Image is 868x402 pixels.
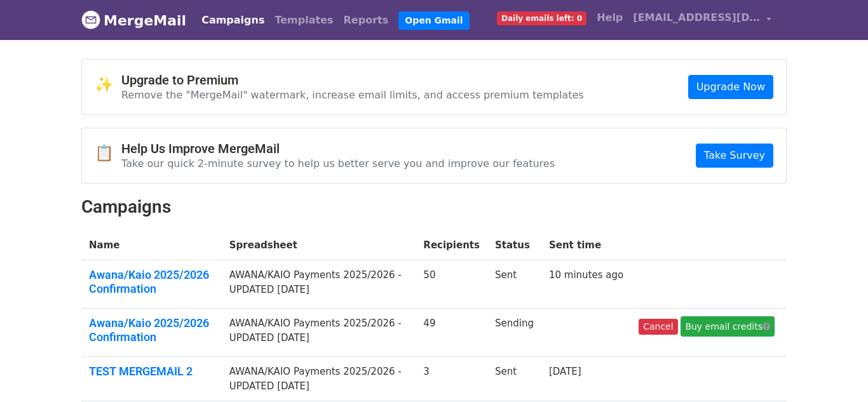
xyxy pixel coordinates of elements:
a: Campaigns [196,8,269,33]
a: Reports [339,8,394,33]
td: 3 [416,357,487,401]
td: 49 [416,309,487,357]
a: Open Gmail [398,11,469,30]
a: Awana/Kaio 2025/2026 Confirmation [89,316,214,344]
a: Buy email credits [681,316,775,337]
a: Cancel [639,319,677,335]
iframe: Chat Widget [804,341,868,402]
span: ✨ [95,76,121,94]
th: Recipients [416,231,487,260]
a: Awana/Kaio 2025/2026 Confirmation [89,268,214,295]
td: Sent [487,260,541,309]
img: MergeMail logo [81,10,100,29]
a: TEST MERGEMAIL 2 [89,365,214,379]
a: Take Survey [696,144,773,168]
h4: Help Us Improve MergeMail [121,141,555,156]
h2: Campaigns [81,196,787,218]
span: [EMAIL_ADDRESS][DOMAIN_NAME] [633,10,760,25]
a: [EMAIL_ADDRESS][DOMAIN_NAME] [628,5,776,35]
a: Upgrade Now [688,75,773,99]
td: Sending [487,309,541,357]
td: 50 [416,260,487,309]
a: Daily emails left: 0 [492,5,592,30]
a: [DATE] [549,366,581,377]
p: Take our quick 2-minute survey to help us better serve you and improve our features [121,157,555,170]
span: Daily emails left: 0 [497,11,587,25]
a: MergeMail [81,7,186,34]
td: AWANA/KAIO Payments 2025/2026 - UPDATED [DATE] [222,260,416,309]
a: Templates [269,8,338,33]
td: AWANA/KAIO Payments 2025/2026 - UPDATED [DATE] [222,357,416,401]
th: Sent time [541,231,631,260]
td: Sent [487,357,541,401]
th: Name [81,231,222,260]
a: 10 minutes ago [549,269,623,281]
p: Remove the "MergeMail" watermark, increase email limits, and access premium templates [121,88,584,102]
th: Status [487,231,541,260]
span: 📋 [95,144,121,163]
a: Help [592,5,628,30]
h4: Upgrade to Premium [121,72,584,88]
th: Spreadsheet [222,231,416,260]
td: AWANA/KAIO Payments 2025/2026 - UPDATED [DATE] [222,309,416,357]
